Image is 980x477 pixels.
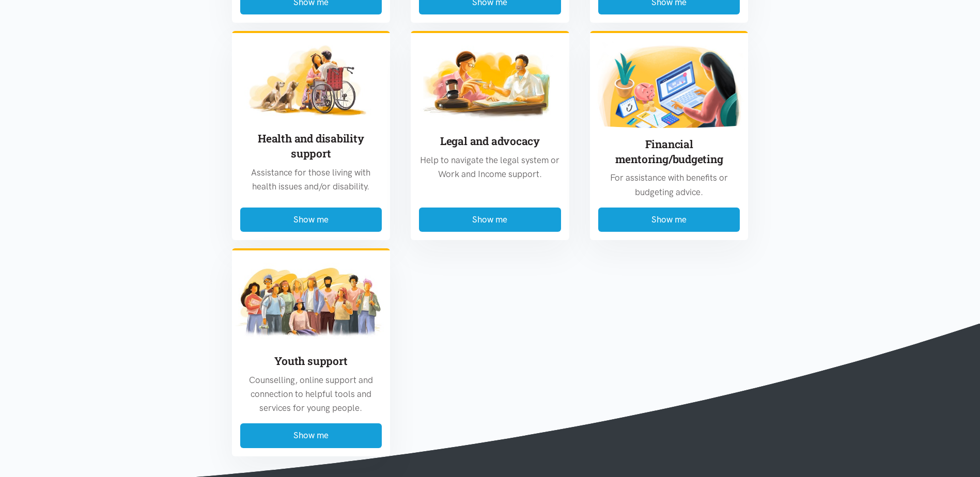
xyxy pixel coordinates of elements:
button: Show me [598,208,740,232]
h3: Youth support [240,354,382,369]
button: Show me [240,208,382,232]
p: For assistance with benefits or budgeting advice. [598,171,740,199]
p: Counselling, online support and connection to helpful tools and services for young people. [240,373,382,416]
h3: Health and disability support [240,131,382,162]
h3: Financial mentoring/budgeting [598,137,740,167]
p: Assistance for those living with health issues and/or disability. [240,166,382,194]
button: Show me [240,423,382,448]
p: Help to navigate the legal system or Work and Income support. [419,153,561,181]
h3: Legal and advocacy [419,134,561,149]
button: Show me [419,208,561,232]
